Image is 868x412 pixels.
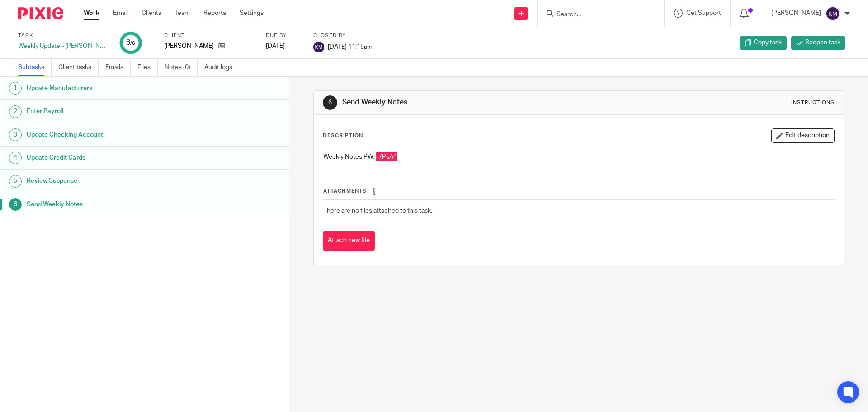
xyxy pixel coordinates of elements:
[9,198,22,211] div: 6
[342,98,598,107] h1: Send Weekly Notes
[805,38,840,47] span: Reopen task
[9,82,22,95] div: 1
[18,7,63,19] img: Pixie
[204,59,239,76] a: Audit logs
[323,132,363,139] p: Description
[9,128,22,141] div: 3
[323,231,375,251] button: Attach new file
[323,95,337,110] div: 6
[126,38,135,48] div: 6
[313,32,373,39] label: Closed by
[9,175,22,188] div: 5
[686,10,721,16] span: Get Support
[164,32,255,39] label: Client
[27,128,196,142] h1: Update Checking Account
[27,81,196,95] h1: Update Manufacturers
[142,9,161,18] a: Clients
[27,174,196,188] h1: Review Suspense
[27,151,196,165] h1: Update Credit Cards
[58,59,99,76] a: Client tasks
[105,59,131,76] a: Emails
[165,59,198,76] a: Notes (0)
[113,9,128,18] a: Email
[328,43,373,50] span: [DATE] 11:15am
[175,9,190,18] a: Team
[27,198,196,211] h1: Send Weekly Notes
[240,9,264,18] a: Settings
[323,152,834,161] p: Weekly Notes PW: r7PsA4
[84,9,99,18] a: Work
[791,99,835,106] div: Instructions
[266,32,302,39] label: Due by
[137,59,158,76] a: Files
[754,38,782,47] span: Copy task
[791,36,845,50] a: Reopen task
[826,6,840,21] img: svg%3E
[323,189,367,194] span: Attachments
[266,42,302,51] div: [DATE]
[130,41,135,46] small: /6
[9,152,22,164] div: 4
[313,42,324,52] img: svg%3E
[164,42,214,51] p: [PERSON_NAME]
[556,11,637,19] input: Search
[323,208,432,214] span: There are no files attached to this task.
[18,32,108,39] label: Task
[771,9,821,18] p: [PERSON_NAME]
[27,104,196,118] h1: Enter Payroll
[740,36,787,50] a: Copy task
[771,128,835,143] button: Edit description
[203,9,226,18] a: Reports
[18,59,52,76] a: Subtasks
[9,105,22,118] div: 2
[18,42,108,51] div: Weekly Update - [PERSON_NAME]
